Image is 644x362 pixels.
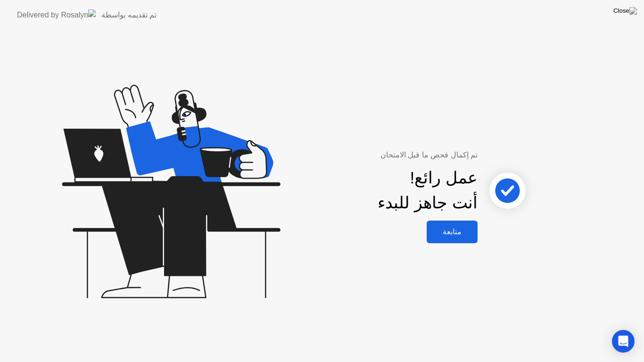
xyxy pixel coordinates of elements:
button: متابعة [427,221,478,243]
div: متابعة [429,227,475,236]
div: عمل رائع! أنت جاهز للبدء [378,165,478,215]
div: تم إكمال فحص ما قبل الامتحان [283,149,478,161]
img: Close [613,7,637,15]
div: تم تقديمه بواسطة [101,9,157,21]
img: Delivered by Rosalyn [17,9,96,20]
div: Open Intercom Messenger [612,330,635,353]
